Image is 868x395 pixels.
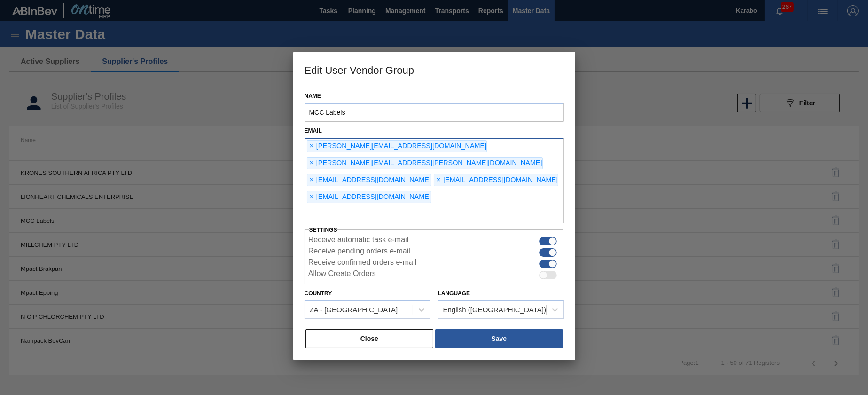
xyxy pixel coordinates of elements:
div: [EMAIL_ADDRESS][DOMAIN_NAME] [307,174,431,186]
button: Close [305,329,434,348]
label: Country [305,290,332,297]
div: [PERSON_NAME][EMAIL_ADDRESS][PERSON_NAME][DOMAIN_NAME] [307,157,543,169]
div: ZA - [GEOGRAPHIC_DATA] [310,306,398,314]
label: Settings [309,227,337,233]
div: English ([GEOGRAPHIC_DATA]) [443,306,547,314]
label: Receive automatic task e-mail [308,236,408,247]
label: Receive confirmed orders e-mail [308,258,416,269]
span: × [307,158,316,169]
label: Name [305,89,564,103]
h3: Edit User Vendor Group [293,52,575,87]
div: [EMAIL_ADDRESS][DOMAIN_NAME] [307,191,431,203]
div: [PERSON_NAME][EMAIL_ADDRESS][DOMAIN_NAME] [307,140,487,152]
span: × [434,174,443,186]
label: Allow Create Orders [308,269,376,281]
label: Receive pending orders e-mail [308,247,410,258]
span: × [307,174,316,186]
button: Save [435,329,563,348]
label: Email [305,127,322,134]
span: × [307,191,316,203]
label: Language [438,290,470,297]
span: × [307,141,316,152]
div: [EMAIL_ADDRESS][DOMAIN_NAME] [434,174,558,186]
